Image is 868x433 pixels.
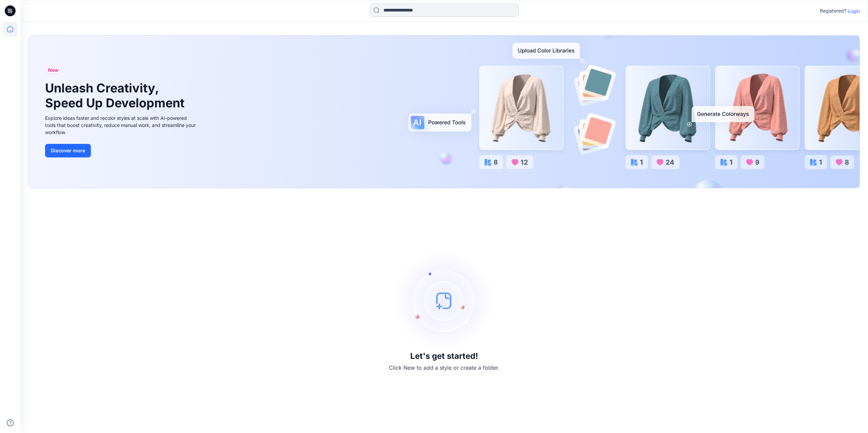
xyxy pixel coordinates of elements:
p: Login [848,7,860,15]
a: Discover more [45,144,198,157]
img: empty-state-image.svg [393,250,495,351]
span: New [48,66,59,74]
div: Explore ideas faster and recolor styles at scale with AI-powered tools that boost creativity, red... [45,114,198,136]
h3: Let's get started! [410,351,478,361]
p: Registered? [820,7,846,15]
h1: Unleash Creativity, Speed Up Development [45,81,188,110]
button: Discover more [45,144,91,157]
p: Click New to add a style or create a folder. [389,364,499,372]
